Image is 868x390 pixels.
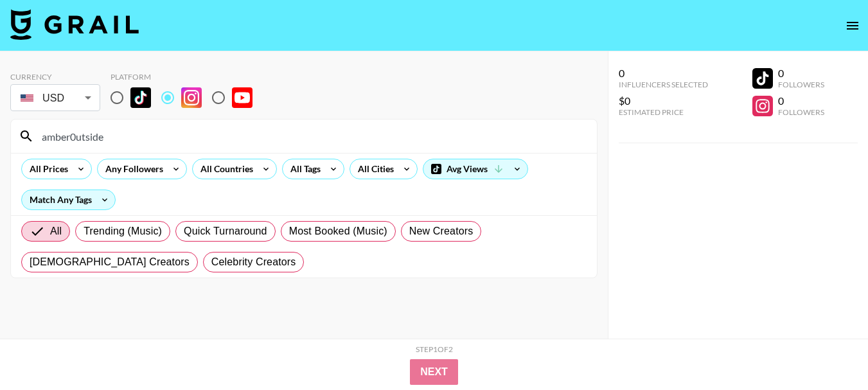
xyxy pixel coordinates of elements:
div: Influencers Selected [619,80,708,89]
div: All Cities [350,159,396,179]
span: Celebrity Creators [211,254,296,270]
div: All Prices [22,159,71,179]
div: $0 [619,94,708,107]
span: Quick Turnaround [184,224,267,239]
button: open drawer [840,13,865,39]
span: [DEMOGRAPHIC_DATA] Creators [30,254,190,270]
input: Search by User Name [34,126,589,146]
div: 0 [778,67,824,80]
div: 0 [778,94,824,107]
div: Avg Views [423,159,527,179]
div: Followers [778,107,824,117]
div: USD [13,87,98,109]
div: Match Any Tags [22,190,115,209]
div: Followers [778,80,824,89]
div: Platform [111,72,263,82]
img: Grail Talent [10,9,139,40]
img: TikTok [130,87,151,108]
span: Most Booked (Music) [289,224,387,239]
div: Currency [10,72,100,82]
span: New Creators [409,224,474,239]
span: Trending (Music) [84,224,162,239]
div: All Tags [283,159,323,179]
iframe: Drift Widget Chat Controller [804,326,853,375]
div: Estimated Price [619,107,708,117]
div: All Countries [193,159,256,179]
span: All [50,224,62,239]
div: Step 1 of 2 [416,344,453,354]
img: Instagram [181,87,202,108]
div: Any Followers [98,159,166,179]
button: Next [410,359,458,385]
div: 0 [619,67,708,80]
img: YouTube [232,87,252,108]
